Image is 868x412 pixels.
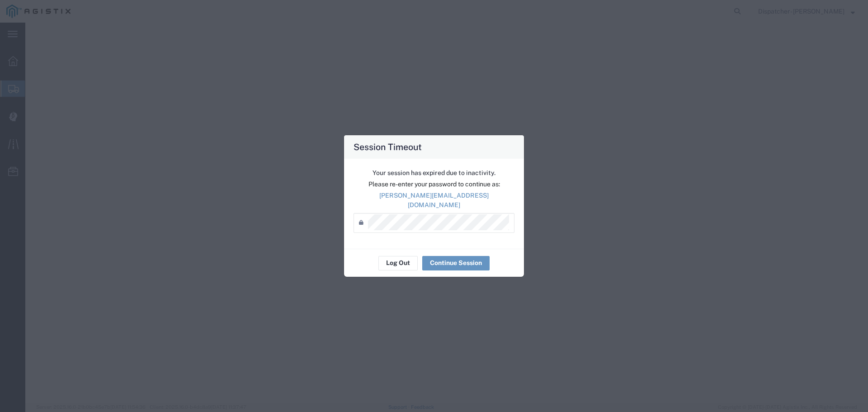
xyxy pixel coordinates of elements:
[354,180,514,189] p: Please re-enter your password to continue as:
[354,140,422,153] h4: Session Timeout
[378,256,418,270] button: Log Out
[422,256,490,270] button: Continue Session
[354,168,514,178] p: Your session has expired due to inactivity.
[354,191,514,210] p: [PERSON_NAME][EMAIL_ADDRESS][DOMAIN_NAME]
